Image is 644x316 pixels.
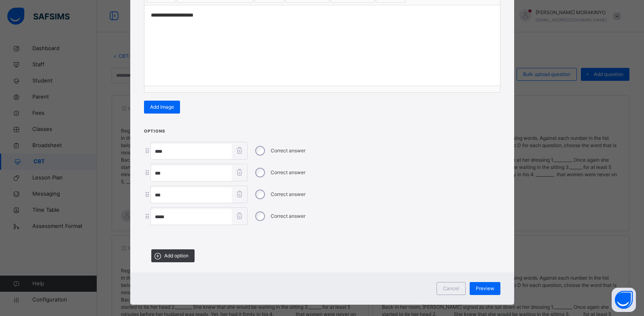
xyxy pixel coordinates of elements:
div: Correct answer [144,185,500,203]
button: Open asap [612,288,636,312]
div: Correct answer [144,142,500,160]
label: Correct answer [271,147,305,154]
span: Add Image [150,103,174,111]
div: Correct answer [144,164,500,181]
label: Correct answer [271,169,305,176]
label: Correct answer [271,213,305,220]
span: Add option [164,252,189,259]
div: Correct answer [144,207,500,225]
span: Preview [476,285,494,292]
label: Correct answer [271,191,305,198]
span: Cancel [443,285,459,292]
span: Options [144,129,165,133]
